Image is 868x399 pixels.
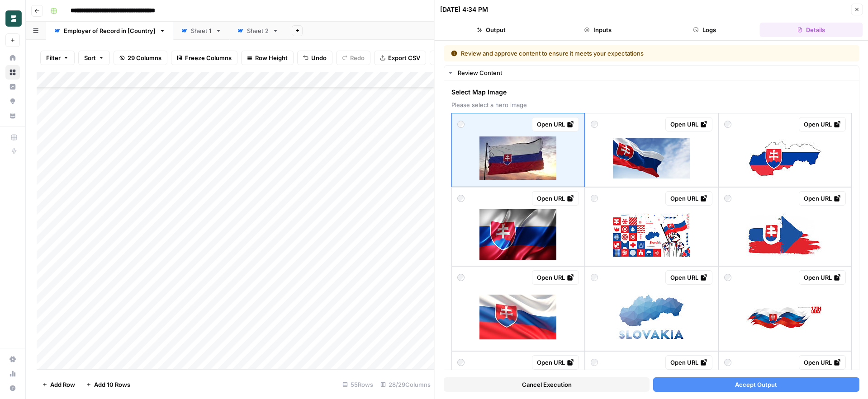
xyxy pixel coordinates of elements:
button: Cancel Execution [444,377,650,392]
a: Employer of Record in [Country] [46,22,173,40]
a: Browse [5,65,20,80]
a: Open URL [798,270,845,285]
button: Filter [40,51,75,65]
button: Export CSV [374,51,426,65]
a: Open URL [665,191,712,206]
a: Sheet 2 [229,22,286,40]
button: Logs [653,23,756,37]
img: flag-of-slovakia-waving-in-the-wind-against-deep-beautiful-sky-3d-illustration.jpg [479,136,556,180]
a: Open URL [531,117,579,131]
div: Open URL [536,120,574,129]
a: Open URL [665,270,712,285]
button: Row Height [241,51,294,65]
span: Accept Output [735,380,777,389]
button: Accept Output [653,377,859,392]
span: Cancel Execution [522,380,571,389]
div: 28/29 Columns [377,377,434,392]
a: Open URL [531,355,579,370]
img: slovakia-happy-independence-day-17th-of-july-banner-slovakia-abstract-flag-ribbon-background.jpg [746,304,823,330]
button: Review Content [444,66,859,80]
a: Settings [5,352,20,366]
div: Open URL [803,194,840,203]
span: Sort [84,53,96,62]
img: close-up-of-slovakia-national-flag-waving-in-the-wind-on-a-clear-day.jpg [613,138,690,178]
button: Freeze Columns [171,51,237,65]
a: Usage [5,366,20,381]
button: Undo [297,51,332,65]
button: Details [759,23,863,37]
div: Sheet 1 [191,26,212,35]
span: Add Row [50,380,75,389]
div: Employer of Record in [Country] [64,26,156,35]
span: Row Height [255,53,288,62]
a: Open URL [531,191,579,206]
button: Output [440,23,543,37]
a: Open URL [665,117,712,131]
img: low-poly-map-of-slovakia-geometric-illustration-of-the-country-slovakia-polygonal-map.jpg [613,288,690,345]
div: 55 Rows [339,377,377,392]
div: Open URL [536,194,574,203]
span: Export CSV [388,53,420,62]
span: 29 Columns [128,53,161,62]
a: Open URL [798,355,845,370]
button: Add 10 Rows [81,377,136,392]
a: Open URL [665,355,712,370]
img: slovakia-3d-flag.jpg [479,209,556,260]
span: Redo [350,53,365,62]
a: Sheet 1 [173,22,229,40]
img: slovakia-flag-czech-republic-flag-vector-hand-painted-with-rounded-brush.jpg [746,212,823,257]
img: slovakia-map-with-flag.jpg [746,135,823,181]
div: Open URL [670,358,707,367]
a: Open URL [798,117,845,131]
div: Open URL [536,273,574,282]
span: Undo [311,53,327,62]
div: [DATE] 4:34 PM [440,5,488,14]
a: Open URL [798,191,845,206]
span: Select Map Image [451,88,852,97]
button: 29 Columns [114,51,167,65]
div: Open URL [803,273,840,282]
button: Help + Support [5,381,20,395]
div: Sheet 2 [247,26,269,35]
div: Open URL [803,358,840,367]
div: Review Content [458,68,854,77]
button: Add Row [37,377,81,392]
a: Opportunities [5,94,20,108]
span: Please select a hero image [451,100,852,109]
span: Freeze Columns [185,53,232,62]
div: Open URL [670,273,707,282]
div: Open URL [536,358,574,367]
div: Review and approve content to ensure it meets your expectations [451,49,748,58]
button: Workspace: Borderless [5,7,20,30]
span: Filter [46,53,61,62]
a: Your Data [5,108,20,123]
span: Add 10 Rows [94,380,130,389]
div: Open URL [670,194,707,203]
div: Open URL [803,120,840,129]
button: Sort [78,51,110,65]
button: Inputs [546,23,650,37]
img: slovakia-national-day-banner-with-slovak-flag-colors-theme-background-and-geometric-abstract.jpg [613,213,690,257]
img: flag-of-slovakia-waved-highly-detailed-fabric-texture.jpg [479,295,556,339]
a: Insights [5,80,20,94]
div: Open URL [670,120,707,129]
a: Open URL [531,270,579,285]
img: Borderless Logo [5,10,22,27]
a: Home [5,51,20,65]
button: Redo [336,51,370,65]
